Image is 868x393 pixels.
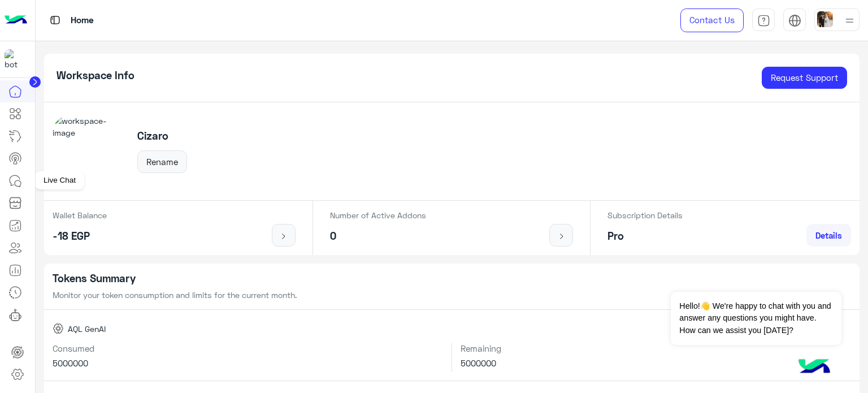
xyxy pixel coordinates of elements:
[48,13,62,27] img: tab
[752,8,775,32] a: tab
[757,14,770,27] img: tab
[330,209,426,221] p: Number of Active Addons
[607,230,683,243] h5: Pro
[53,209,107,221] p: Wallet Balance
[71,13,94,28] p: Home
[5,49,25,70] img: 919860931428189
[57,69,134,82] h5: Workspace Info
[815,230,842,240] span: Details
[671,292,841,345] span: Hello!👋 We're happy to chat with you and answer any questions you might have. How can we assist y...
[53,343,444,353] h6: Consumed
[680,8,744,32] a: Contact Us
[788,14,801,27] img: tab
[843,14,857,28] img: profile
[554,232,568,241] img: icon
[817,11,833,27] img: userImage
[53,272,852,285] h5: Tokens Summary
[461,358,851,368] h6: 5000000
[53,289,852,301] p: Monitor your token consumption and limits for the current month.
[5,8,27,32] img: Logo
[53,323,64,334] img: AQL GenAI
[461,343,851,353] h6: Remaining
[607,209,683,221] p: Subscription Details
[762,67,847,89] a: Request Support
[53,115,125,187] img: workspace-image
[137,150,187,173] button: Rename
[68,323,106,335] span: AQL GenAI
[53,358,444,368] h6: 5000000
[330,230,426,243] h5: 0
[53,230,107,243] h5: -18 EGP
[277,232,291,241] img: icon
[806,224,851,247] a: Details
[795,348,834,387] img: hulul-logo.png
[35,171,84,189] div: Live Chat
[137,129,187,142] h5: Cizaro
